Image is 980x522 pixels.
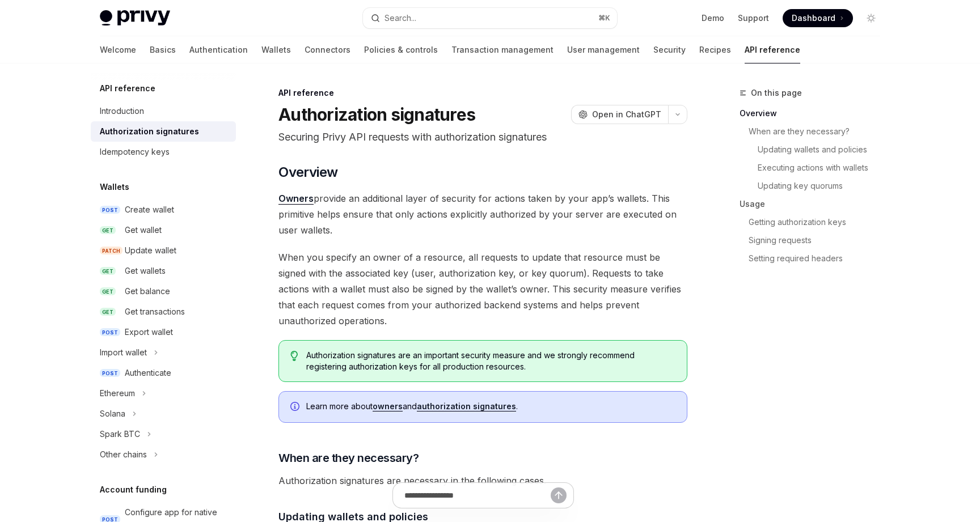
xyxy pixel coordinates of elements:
a: Recipes [699,36,731,63]
button: Toggle Ethereum section [91,383,236,404]
div: Idempotency keys [100,145,170,159]
a: Transaction management [451,36,554,63]
a: Connectors [305,36,350,63]
span: Authorization signatures are necessary in the following cases. [278,473,687,489]
div: Update wallet [125,244,176,257]
button: Open in ChatGPT [571,105,668,124]
a: Signing requests [740,231,889,249]
a: Owners [278,193,314,205]
p: Securing Privy API requests with authorization signatures [278,129,687,145]
a: Overview [740,104,889,122]
img: light logo [100,10,170,26]
input: Ask a question... [404,483,551,508]
span: Learn more about and . [306,401,675,412]
svg: Info [290,402,302,413]
a: Wallets [261,36,291,63]
div: Ethereum [100,387,135,400]
a: Support [738,12,769,24]
div: Get wallets [125,264,166,278]
div: API reference [278,87,687,99]
a: Basics [150,36,176,63]
a: When are they necessary? [740,122,889,141]
a: GETGet wallets [91,261,236,281]
a: Welcome [100,36,136,63]
span: PATCH [100,247,122,255]
a: Setting required headers [740,249,889,268]
button: Toggle Spark BTC section [91,424,236,444]
span: When are they necessary? [278,450,419,466]
a: Policies & controls [364,36,438,63]
svg: Tip [290,351,298,361]
div: Authenticate [125,366,171,380]
span: Overview [278,163,337,181]
div: Import wallet [100,346,147,359]
a: Getting authorization keys [740,213,889,231]
button: Toggle dark mode [862,9,880,27]
span: Dashboard [792,12,835,24]
a: Security [653,36,686,63]
a: GETGet balance [91,281,236,302]
a: POSTCreate wallet [91,200,236,220]
div: Solana [100,407,125,421]
button: Open search [363,8,617,28]
a: User management [567,36,640,63]
a: GETGet wallet [91,220,236,240]
span: POST [100,369,120,377]
div: Search... [385,11,416,25]
div: Introduction [100,104,144,118]
div: Export wallet [125,325,173,339]
button: Toggle Import wallet section [91,342,236,363]
div: Authorization signatures [100,125,199,138]
div: Spark BTC [100,427,140,441]
a: authorization signatures [417,401,516,411]
a: Introduction [91,101,236,121]
span: On this page [751,86,802,100]
div: Other chains [100,448,147,461]
h5: Account funding [100,483,167,496]
a: owners [373,401,403,411]
span: provide an additional layer of security for actions taken by your app’s wallets. This primitive h... [278,190,687,238]
div: Get transactions [125,305,185,319]
span: GET [100,267,116,275]
h1: Authorization signatures [278,104,475,125]
span: GET [100,308,116,316]
a: Usage [740,195,889,213]
a: Authorization signatures [91,121,236,142]
span: When you specify an owner of a resource, all requests to update that resource must be signed with... [278,249,687,329]
a: API reference [745,36,800,63]
a: Updating wallets and policies [740,141,889,159]
a: POSTAuthenticate [91,363,236,383]
a: Idempotency keys [91,142,236,162]
span: Open in ChatGPT [592,109,661,120]
button: Toggle Other chains section [91,444,236,465]
span: GET [100,226,116,235]
span: ⌘ K [598,14,610,23]
span: GET [100,287,116,296]
a: POSTExport wallet [91,322,236,342]
a: Authentication [189,36,248,63]
span: POST [100,206,120,214]
span: POST [100,328,120,337]
a: Executing actions with wallets [740,159,889,177]
div: Get balance [125,285,170,298]
button: Send message [551,487,567,503]
a: GETGet transactions [91,302,236,322]
a: Updating key quorums [740,177,889,195]
h5: API reference [100,82,155,95]
div: Get wallet [125,223,162,237]
a: Demo [702,12,724,24]
a: Dashboard [783,9,853,27]
button: Toggle Solana section [91,404,236,424]
span: Authorization signatures are an important security measure and we strongly recommend registering ... [306,350,675,372]
div: Create wallet [125,203,174,217]
a: PATCHUpdate wallet [91,240,236,261]
h5: Wallets [100,180,129,194]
